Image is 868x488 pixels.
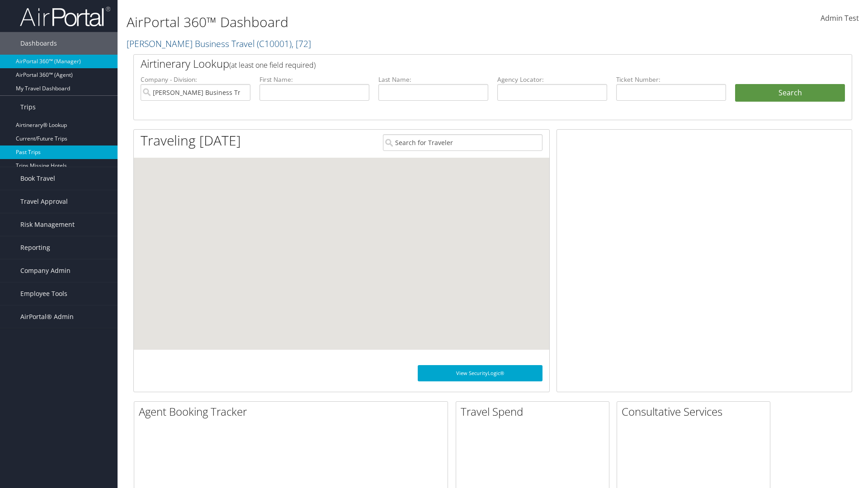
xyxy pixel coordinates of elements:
a: [PERSON_NAME] Business Travel [127,38,311,50]
span: Trips [20,96,36,118]
span: Dashboards [20,32,57,55]
h2: Travel Spend [461,404,609,419]
label: Agency Locator: [497,75,607,84]
span: ( C10001 ) [257,38,292,50]
span: AirPortal® Admin [20,305,74,328]
span: Travel Approval [20,190,68,213]
a: View SecurityLogic® [418,365,542,381]
span: Book Travel [20,167,55,190]
span: , [ 72 ] [292,38,311,50]
h2: Consultative Services [622,404,770,419]
label: Company - Division: [141,75,250,84]
span: Reporting [20,236,50,259]
label: First Name: [259,75,369,84]
span: Company Admin [20,259,71,282]
h2: Airtinerary Lookup [141,56,785,71]
span: Risk Management [20,213,75,236]
a: Admin Test [821,5,859,33]
h1: AirPortal 360™ Dashboard [127,13,615,32]
input: Search for Traveler [383,134,542,151]
h2: Agent Booking Tracker [139,404,448,419]
label: Ticket Number: [616,75,726,84]
span: Admin Test [821,13,859,23]
label: Last Name: [378,75,488,84]
img: airportal-logo.png [20,6,110,27]
h1: Traveling [DATE] [141,131,241,150]
span: Employee Tools [20,282,67,305]
span: (at least one field required) [229,60,316,70]
button: Search [735,84,845,102]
